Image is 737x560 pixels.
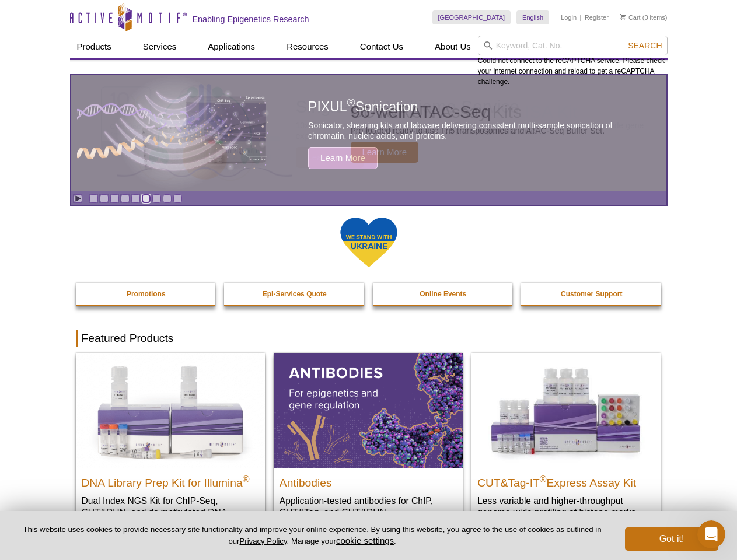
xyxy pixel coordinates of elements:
img: CUT&Tag-IT® Express Assay Kit [471,353,661,467]
a: Contact Us [353,36,410,58]
a: Go to slide 1 [89,194,98,203]
p: Sonicator, shearing kits and labware delivering consistent multi-sample sonication of chromatin, ... [308,120,640,141]
strong: Promotions [127,290,166,298]
a: Services [136,36,184,58]
span: Learn More [308,147,378,169]
h2: CUT&Tag-IT Express Assay Kit [477,471,655,489]
a: PIXUL sonication PIXUL®Sonication Sonicator, shearing kits and labware delivering consistent mult... [71,75,666,191]
span: Search [628,41,662,50]
h2: DNA Library Prep Kit for Illumina [82,471,259,489]
button: Got it! [625,527,718,551]
a: Privacy Policy [239,537,287,545]
a: English [516,10,549,24]
a: Resources [280,36,336,58]
sup: ® [347,97,355,109]
strong: Customer Support [561,290,622,298]
a: Go to slide 6 [142,194,151,203]
a: Products [70,36,118,58]
h2: Enabling Epigenetics Research [193,14,309,24]
p: Dual Index NGS Kit for ChIP-Seq, CUT&RUN, and ds methylated DNA assays. [82,495,259,530]
a: Toggle autoplay [74,194,82,203]
img: PIXUL sonication [77,75,270,191]
img: All Antibodies [274,353,463,467]
p: Less variable and higher-throughput genome-wide profiling of histone marks​. [477,495,655,519]
a: CUT&Tag-IT® Express Assay Kit CUT&Tag-IT®Express Assay Kit Less variable and higher-throughput ge... [471,353,661,530]
a: DNA Library Prep Kit for Illumina DNA Library Prep Kit for Illumina® Dual Index NGS Kit for ChIP-... [76,353,265,541]
a: Cart [620,13,641,22]
a: Go to slide 2 [100,194,109,203]
a: Go to slide 4 [121,194,130,203]
a: Go to slide 3 [110,194,119,203]
img: DNA Library Prep Kit for Illumina [76,353,265,467]
img: We Stand With Ukraine [340,216,398,268]
a: Online Events [373,283,514,305]
a: Go to slide 8 [163,194,172,203]
a: Go to slide 5 [131,194,140,203]
img: Your Cart [620,14,626,20]
a: Go to slide 9 [173,194,182,203]
span: PIXUL Sonication [308,99,418,114]
sup: ® [243,474,250,484]
li: (0 items) [620,10,668,24]
sup: ® [540,474,547,484]
h2: Featured Products [76,330,662,347]
strong: Online Events [420,290,466,298]
a: Epi-Services Quote [224,283,365,305]
article: PIXUL Sonication [71,75,666,191]
input: Keyword, Cat. No. [478,36,668,55]
button: cookie settings [336,535,394,545]
h2: Antibodies [280,471,457,489]
a: Promotions [76,283,217,305]
strong: Epi-Services Quote [263,290,327,298]
button: Search [624,40,665,51]
p: Application-tested antibodies for ChIP, CUT&Tag, and CUT&RUN. [280,495,457,519]
a: Customer Support [521,283,662,305]
div: Could not connect to the reCAPTCHA service. Please check your internet connection and reload to g... [478,36,668,87]
a: Applications [201,36,262,58]
a: About Us [428,36,478,58]
a: All Antibodies Antibodies Application-tested antibodies for ChIP, CUT&Tag, and CUT&RUN. [274,353,463,530]
a: Register [585,13,609,22]
a: Login [561,13,577,22]
a: [GEOGRAPHIC_DATA] [432,10,511,24]
a: Go to slide 7 [152,194,161,203]
li: | [580,10,582,24]
iframe: Intercom live chat [697,520,725,548]
p: This website uses cookies to provide necessary site functionality and improve your online experie... [19,524,606,547]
